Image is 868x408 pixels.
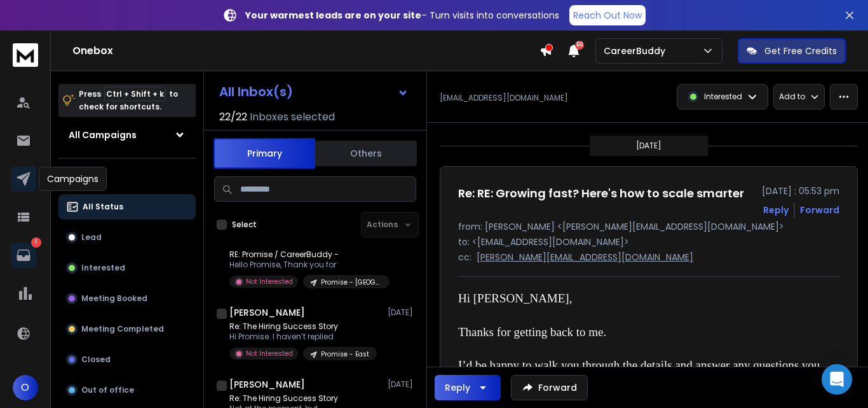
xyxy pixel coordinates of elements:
[229,250,382,260] p: RE: Promise / CareerBuddy -
[83,202,123,212] p: All Status
[704,92,742,102] p: Interested
[458,325,606,339] span: Thanks for getting back to me.
[822,364,852,395] div: Open Intercom Messenger
[11,243,36,268] a: 1
[58,347,196,372] button: Closed
[229,393,363,404] p: Re: The Hiring Success Story
[800,204,839,216] div: Forward
[388,307,416,318] p: [DATE]
[229,321,377,332] p: Re: The Hiring Success Story
[321,278,382,287] p: Promise - [GEOGRAPHIC_DATA] 2
[779,92,805,102] p: Add to
[245,9,559,22] p: – Turn visits into conversations
[458,220,839,233] p: from: [PERSON_NAME] <[PERSON_NAME][EMAIL_ADDRESS][DOMAIN_NAME]>
[209,79,419,104] button: All Inbox(s)
[445,381,470,394] div: Reply
[81,355,111,365] p: Closed
[458,185,744,202] h1: Re: RE: Growing fast? Here's how to scale smarter
[477,251,693,264] p: [PERSON_NAME][EMAIL_ADDRESS][DOMAIN_NAME]
[604,45,670,57] p: CareerBuddy
[440,93,568,103] p: [EMAIL_ADDRESS][DOMAIN_NAME]
[214,138,315,169] button: Primary
[738,38,846,64] button: Get Free Credits
[458,236,839,248] p: to: <[EMAIL_ADDRESS][DOMAIN_NAME]>
[58,194,196,220] button: All Status
[458,292,572,305] span: Hi [PERSON_NAME],
[31,237,41,248] p: 1
[13,375,38,400] button: O
[229,260,382,270] p: Hello Promise, Thank you for
[13,43,38,67] img: logo
[511,375,588,400] button: Forward
[58,377,196,403] button: Out of office
[104,87,166,101] span: Ctrl + Shift + k
[315,139,417,167] button: Others
[321,349,369,359] p: Promise - East
[39,167,107,191] div: Campaigns
[573,9,642,22] p: Reach Out Now
[245,9,421,22] strong: Your warmest leads are on your site
[250,109,335,125] h3: Inboxes selected
[229,306,305,319] h1: [PERSON_NAME]
[229,378,305,391] h1: [PERSON_NAME]
[388,379,416,390] p: [DATE]
[58,169,196,186] h3: Filters
[58,255,196,281] button: Interested
[435,375,501,400] button: Reply
[762,185,839,197] p: [DATE] : 05:53 pm
[569,5,646,25] a: Reach Out Now
[58,316,196,342] button: Meeting Completed
[219,85,293,98] h1: All Inbox(s)
[81,263,125,273] p: Interested
[458,251,471,264] p: cc:
[81,385,134,395] p: Out of office
[81,293,147,304] p: Meeting Booked
[79,88,178,113] p: Press to check for shortcuts.
[763,204,789,216] button: Reply
[764,45,837,57] p: Get Free Credits
[458,358,823,408] span: I’d be happy to walk you through the details and answer any questions you may have. Would you be ...
[575,41,584,50] span: 50
[58,122,196,148] button: All Campaigns
[81,232,102,243] p: Lead
[58,286,196,311] button: Meeting Booked
[246,349,293,358] p: Not Interested
[72,43,539,59] h1: Onebox
[69,129,137,141] h1: All Campaigns
[219,109,247,125] span: 22 / 22
[232,220,257,230] label: Select
[636,141,661,151] p: [DATE]
[229,332,377,342] p: Hi Promise. I haven’t replied
[58,225,196,250] button: Lead
[246,277,293,286] p: Not Interested
[81,324,164,334] p: Meeting Completed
